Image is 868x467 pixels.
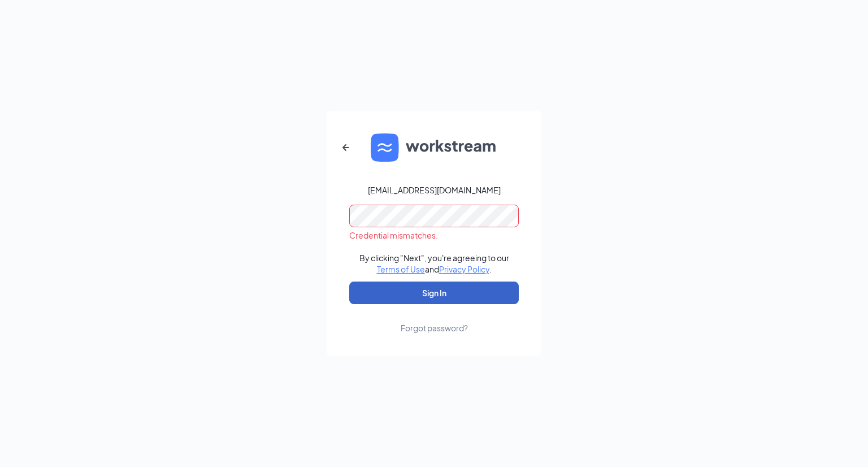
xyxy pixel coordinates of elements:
[349,282,519,304] button: Sign In
[377,264,425,274] a: Terms of Use
[401,322,468,334] div: Forgot password?
[439,264,489,274] a: Privacy Policy
[401,304,468,334] a: Forgot password?
[371,133,497,162] img: WS logo and Workstream text
[359,252,509,275] div: By clicking "Next", you're agreeing to our and .
[368,184,501,196] div: [EMAIL_ADDRESS][DOMAIN_NAME]
[349,230,519,241] div: Credential mismatches.
[339,141,353,154] svg: ArrowLeftNew
[332,134,359,161] button: ArrowLeftNew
